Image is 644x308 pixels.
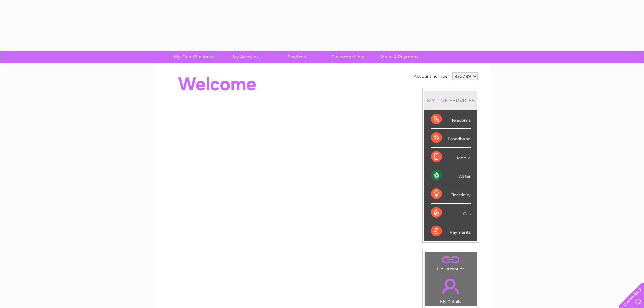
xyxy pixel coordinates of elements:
[166,51,222,63] a: My Clear Business
[372,51,427,63] a: Make A Payment
[431,110,471,129] div: Telecoms
[425,273,477,306] td: My Details
[269,51,325,63] a: Services
[431,166,471,185] div: Water
[435,97,449,104] div: LIVE
[217,51,273,63] a: My Account
[431,204,471,222] div: Gas
[424,91,477,110] div: MY SERVICES
[412,71,451,82] td: Account number
[427,254,475,266] a: .
[431,148,471,166] div: Mobile
[425,252,477,273] td: Link Account
[431,129,471,147] div: Broadband
[431,185,471,204] div: Electricity
[320,51,376,63] a: Customer Help
[431,222,471,240] div: Payments
[427,275,475,298] a: .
